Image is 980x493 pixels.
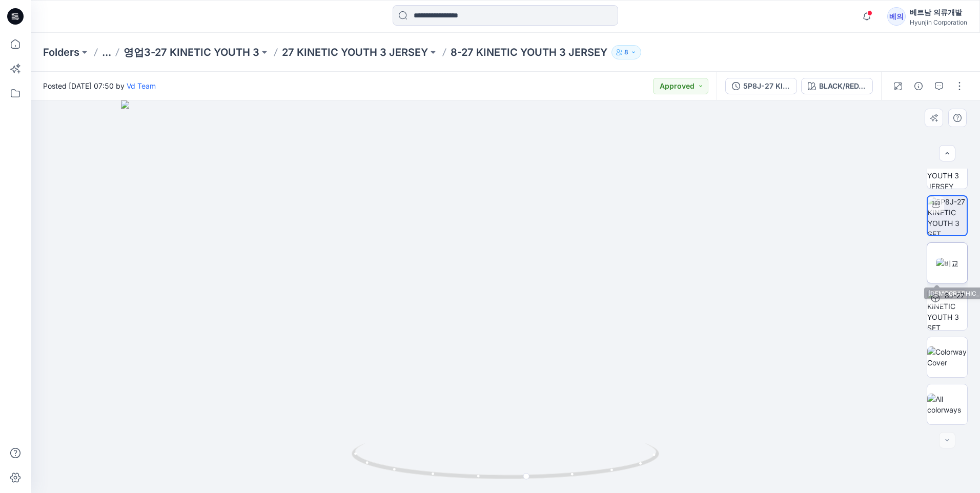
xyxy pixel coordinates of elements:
span: Posted [DATE] 07:50 by [43,80,156,91]
img: All colorways [927,394,967,415]
img: 5P8J-27 KINETIC YOUTH 3 SET BLACK/RED/WHITE [927,290,967,330]
div: Hyunjin Corporation [910,18,967,26]
div: 베의 [887,7,906,26]
button: 5P8J-27 KINETIC YOUTH 3 SET [725,78,797,94]
a: 영업3-27 KINETIC YOUTH 3 [124,45,259,59]
img: Colorway Cover [927,346,967,368]
img: 5P8J-27 KINETIC YOUTH 3 SET [928,196,967,235]
button: 8 [611,45,641,59]
img: 8-27 KINETIC YOUTH 3 JERSEY [927,149,967,189]
a: Vd Team [127,81,156,90]
a: 27 KINETIC YOUTH 3 JERSEY [282,45,428,59]
img: eyJhbGciOiJIUzI1NiIsImtpZCI6IjAiLCJzbHQiOiJzZXMiLCJ0eXAiOiJKV1QifQ.eyJkYXRhIjp7InR5cGUiOiJzdG9yYW... [121,100,890,493]
a: Folders [43,45,79,59]
button: ... [102,45,111,59]
img: 비교 [936,258,958,269]
button: BLACK/RED/WHITE [801,78,873,94]
div: BLACK/RED/WHITE [819,80,866,92]
button: Details [910,78,927,94]
div: 5P8J-27 KINETIC YOUTH 3 SET [743,80,790,92]
p: 8-27 KINETIC YOUTH 3 JERSEY [451,45,607,59]
p: 8 [624,47,628,58]
div: 베트남 의류개발 [910,6,967,18]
